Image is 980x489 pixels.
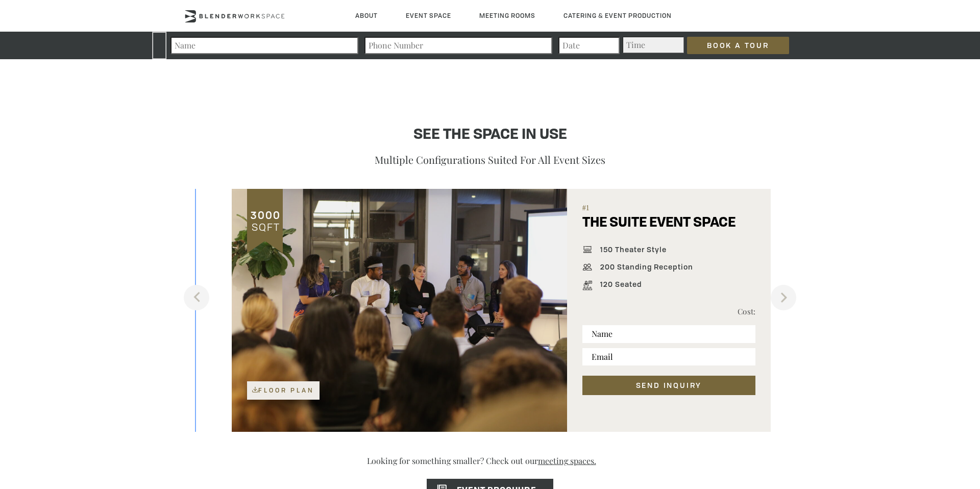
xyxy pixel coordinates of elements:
[250,208,281,222] span: 3000
[796,358,980,489] iframe: Chat Widget
[247,381,320,400] a: Floor Plan
[595,246,667,257] span: 150 Theater Style
[582,325,755,343] input: Name
[595,263,693,274] span: 200 Standing Reception
[582,215,736,241] h5: THE SUITE EVENT SPACE
[364,37,552,54] input: Phone Number
[771,285,796,310] button: Next
[582,376,755,395] button: SEND INQUIRY
[214,455,766,476] p: Looking for something smaller? Check out our
[235,151,745,168] p: Multiple configurations suited for all event sizes
[595,280,642,291] span: 120 Seated
[170,37,358,54] input: Name
[184,285,209,310] button: Previous
[250,220,280,234] span: SQFT
[558,37,620,54] input: Date
[669,305,755,317] p: Cost:
[538,447,614,474] a: meeting spaces.
[687,37,789,54] input: Book a Tour
[235,126,745,145] h4: See the space in use
[582,204,755,215] span: #1
[582,348,755,365] input: Email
